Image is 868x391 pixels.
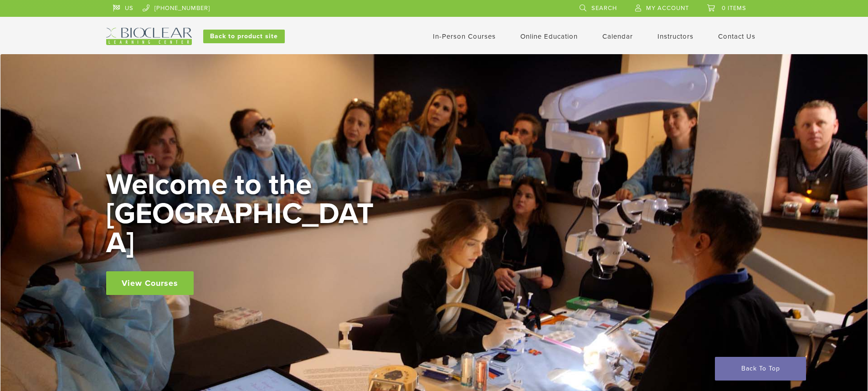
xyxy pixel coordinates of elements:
[106,28,192,45] img: Bioclear
[591,5,617,12] span: Search
[657,32,693,41] a: Instructors
[520,32,578,41] a: Online Education
[722,5,746,12] span: 0 items
[646,5,689,12] span: My Account
[433,32,496,41] a: In-Person Courses
[602,32,633,41] a: Calendar
[106,170,380,258] h2: Welcome to the [GEOGRAPHIC_DATA]
[106,271,194,295] a: View Courses
[715,357,806,381] a: Back To Top
[718,32,755,41] a: Contact Us
[203,30,285,43] a: Back to product site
